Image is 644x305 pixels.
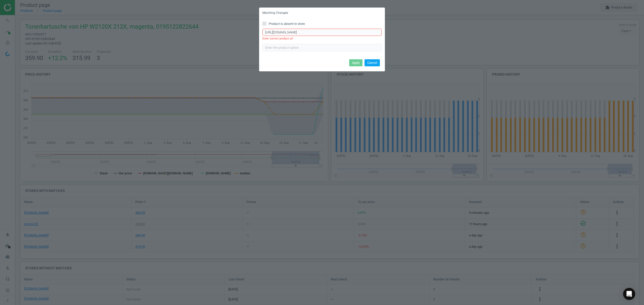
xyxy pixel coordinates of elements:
span: Product is absent in store [268,22,306,26]
input: Enter the product option [262,44,382,52]
input: Enter correct product URL [262,29,382,36]
button: Apply [349,59,363,66]
div: Enter correct product url [262,37,382,40]
h5: Matching Changes [262,11,288,15]
button: Cancel [365,59,380,66]
div: Open Intercom Messenger [623,288,635,300]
